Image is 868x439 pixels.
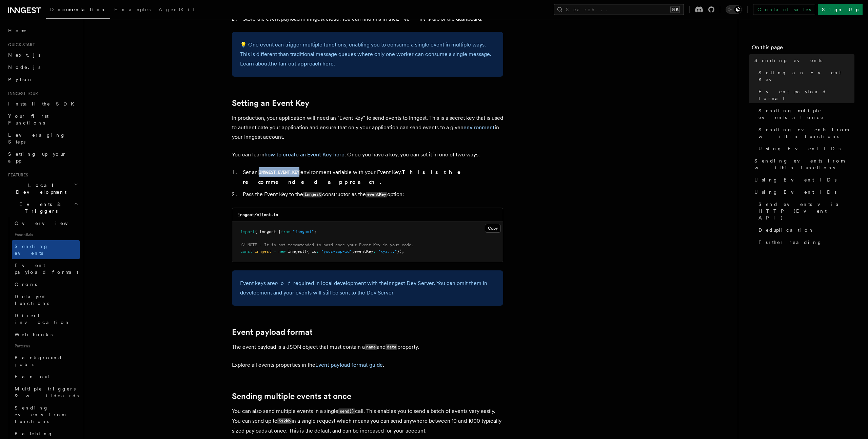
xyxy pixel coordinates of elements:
[15,386,79,398] span: Multiple triggers & wildcards
[752,54,854,66] a: Sending events
[726,5,742,14] button: Toggle dark mode
[274,249,276,254] span: =
[281,229,290,234] span: from
[15,374,49,379] span: Fan out
[338,408,355,414] code: send()
[255,249,271,254] span: inngest
[15,282,37,287] span: Crons
[232,327,313,337] a: Event payload format
[756,66,854,85] a: Setting an Event Key
[304,249,316,254] span: ({ id
[232,360,503,370] p: Explore all events properties in the .
[12,383,80,402] a: Multiple triggers & wildcards
[758,145,841,152] span: Using Event IDs
[8,151,66,164] span: Setting up your app
[12,259,80,278] a: Event payload format
[5,110,80,129] a: Your first Functions
[758,126,854,140] span: Sending events from within functions
[110,2,155,18] a: Examples
[8,132,65,145] span: Leveraging Steps
[756,236,854,248] a: Further reading
[5,182,74,195] span: Local Development
[5,91,38,96] span: Inngest tour
[753,4,815,15] a: Contact sales
[255,229,281,234] span: { Inngest }
[752,43,854,54] h4: On this page
[314,229,316,234] span: ;
[758,88,854,102] span: Event payload format
[241,190,503,199] li: Pass the Event Key to the constructor as the option:
[316,249,319,254] span: :
[12,229,80,240] span: Essentials
[5,201,74,214] span: Events & Triggers
[15,263,78,275] span: Event payload format
[8,27,27,34] span: Home
[756,123,854,142] a: Sending events from within functions
[315,362,383,368] a: Event payload format guide
[238,212,278,217] code: inngest/client.ts
[5,42,35,47] span: Quick start
[354,249,373,254] span: eventKey
[232,406,503,436] p: You can also send multiple events in a single call. This enables you to send a batch of events ve...
[754,176,836,183] span: Using Event IDs
[756,142,854,155] a: Using Event IDs
[12,402,80,427] a: Sending events from functions
[50,7,106,12] span: Documentation
[321,249,352,254] span: "your-app-id"
[5,49,80,61] a: Next.js
[269,60,334,67] a: the fan-out approach here
[378,249,397,254] span: "xyz..."
[463,124,495,131] a: environment
[758,69,854,83] span: Setting an Event Key
[15,244,48,256] span: Sending events
[758,201,854,221] span: Send events via HTTP (Event API)
[46,2,110,19] a: Documentation
[232,342,503,352] p: The event payload is a JSON object that must contain a and property.
[240,243,414,247] span: // NOTE - It is not recommended to hard-code your Event Key in your code.
[5,24,80,37] a: Home
[8,52,40,58] span: Next.js
[232,392,351,401] a: Sending multiple events at once
[8,113,48,126] span: Your first Functions
[752,174,854,186] a: Using Event IDs
[756,198,854,224] a: Send events via HTTP (Event API)
[756,104,854,123] a: Sending multiple events at once
[5,73,80,85] a: Python
[278,249,285,254] span: new
[232,98,309,108] a: Setting an Event Key
[352,249,354,254] span: ,
[232,113,503,142] p: In production, your application will need an "Event Key" to send events to Inngest. This is a sec...
[754,157,854,171] span: Sending events from within functions
[12,240,80,259] a: Sending events
[5,198,80,217] button: Events & Triggers
[15,294,49,306] span: Delayed functions
[12,309,80,328] a: Direct invocation
[485,224,501,233] button: Copy
[243,169,470,185] strong: This is the recommended approach.
[15,405,65,424] span: Sending events from functions
[240,279,495,298] p: Event keys are required in local development with the . You can omit them in development and your...
[396,16,432,22] strong: Events
[240,40,495,69] p: 💡 One event can trigger multiple functions, enabling you to consume a single event in multiple wa...
[303,192,322,197] code: Inngest
[5,129,80,148] a: Leveraging Steps
[12,290,80,309] a: Delayed functions
[8,64,40,70] span: Node.js
[15,221,84,226] span: Overview
[241,168,503,187] li: Set an environment variable with your Event Key.
[554,4,684,15] button: Search...⌘K
[752,186,854,198] a: Using Event IDs
[15,332,53,337] span: Webhooks
[8,101,78,107] span: Install the SDK
[752,155,854,174] a: Sending events from within functions
[15,313,70,325] span: Direct invocation
[159,7,195,12] span: AgentKit
[12,341,80,351] span: Patterns
[155,2,199,18] a: AgentKit
[756,85,854,104] a: Event payload format
[366,192,387,197] code: eventKey
[670,6,680,13] kbd: ⌘K
[15,355,62,367] span: Background jobs
[387,280,434,286] a: Inngest Dev Server
[8,77,33,82] span: Python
